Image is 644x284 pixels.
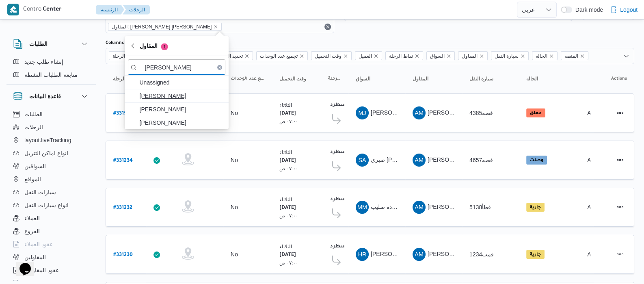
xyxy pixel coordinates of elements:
[469,204,491,210] span: قطأ5138
[279,213,298,218] small: ٠٧:٠٠ ص
[623,53,629,59] button: Open list of options
[532,51,558,60] span: الحاله
[611,76,627,82] span: Actions
[260,52,298,61] span: تجميع عدد الوحدات
[24,135,71,145] span: layout.liveTracking
[231,251,238,258] div: No
[279,111,296,117] b: [DATE]
[279,260,298,265] small: ٠٧:٠٠ ص
[8,251,34,276] iframe: chat widget
[10,134,93,147] button: layout.liveTracking
[279,244,292,249] small: الثلاثاء
[357,201,367,214] span: MM
[139,91,224,101] span: [PERSON_NAME]
[620,5,638,15] span: Logout
[276,72,317,85] button: وقت التحميل
[371,251,417,257] span: [PERSON_NAME]
[24,174,41,184] span: المواقع
[587,204,603,210] span: Admin
[356,201,369,214] div: Maina Mailad Shnodah Slaib
[572,7,603,13] span: Dark mode
[7,4,19,15] img: X8yXhbKr1z7QwAAAABJRU5ErkJggg==
[469,76,493,82] span: سيارة النقل
[359,52,372,61] span: العميل
[43,7,62,13] b: Center
[231,76,265,82] span: تجميع عدد الوحدات
[587,157,603,163] span: Admin
[371,204,423,210] span: مينا ميلاد شنوده صليب
[24,109,43,119] span: الطلبات
[112,23,212,30] span: المقاول: [PERSON_NAME] [PERSON_NAME]
[371,156,433,163] span: صبري [PERSON_NAME]
[315,52,341,61] span: وقت التحميل
[330,244,376,249] b: فرونت دور مسطرد
[10,160,93,173] button: السواقين
[358,106,366,119] span: MJ
[549,54,554,59] button: Remove الحاله from selection in this group
[24,187,56,197] span: سيارات النقل
[530,205,541,210] b: جارية
[428,204,523,210] span: [PERSON_NAME] [PERSON_NAME]
[413,248,426,261] div: Abadalamunam Mjadi Alsaid Awad
[413,201,426,214] div: Abadalamunam Mjadi Alsaid Awad
[614,201,627,214] button: Actions
[356,154,369,167] div: Sabri Aiamun Sabri Abadalsaid
[279,76,306,82] span: وقت التحميل
[113,158,133,164] b: # 331234
[10,55,93,68] button: إنشاء طلب جديد
[580,54,585,59] button: Remove المنصه from selection in this group
[244,54,249,59] button: Remove تحديد النطاق الجغرافى from selection in this group
[584,72,590,85] button: المنصه
[113,249,133,260] a: #331230
[469,110,493,116] span: قصه4385
[428,156,523,163] span: [PERSON_NAME] [PERSON_NAME]
[96,5,124,15] button: الرئيسيه
[113,108,132,119] a: #331901
[530,158,543,163] b: وصلت
[109,51,145,60] span: رقم الرحلة
[413,76,428,82] span: المقاول
[526,250,545,259] span: جارية
[10,121,93,134] button: الرحلات
[10,238,93,251] button: عقود العملاء
[356,248,369,261] div: Hussain Rajab Hussain Ali HIshm
[279,166,298,171] small: ٠٧:٠٠ ص
[10,147,93,160] button: انواع اماكن التنزيل
[13,39,89,49] button: الطلبات
[526,156,547,165] span: وصلت
[125,36,229,56] button: المقاول1
[415,201,424,214] span: AM
[323,22,333,32] button: Remove
[491,51,529,60] span: سيارة النقل
[10,173,93,186] button: المواقع
[10,68,93,81] button: متابعة الطلبات النشطة
[614,106,627,119] button: Actions
[530,252,541,257] b: جارية
[279,252,296,258] b: [DATE]
[526,203,545,212] span: جارية
[161,43,168,50] span: 1
[10,199,93,212] button: انواع سيارات النقل
[139,41,168,51] span: المقاول
[520,54,525,59] button: Remove سيارة النقل from selection in this group
[358,248,367,261] span: HR
[371,109,466,116] span: [PERSON_NAME] [PERSON_NAME]
[123,5,150,15] button: الرحلات
[113,252,133,258] b: # 331230
[564,52,578,61] span: المنصه
[328,76,341,82] span: نقاط الرحلة
[113,76,131,82] span: رقم الرحلة; Sorted in descending order
[10,225,93,238] button: الفروع
[110,72,142,85] button: رقم الرحلةSorted in descending order
[523,72,576,85] button: الحاله
[279,205,296,211] b: [DATE]
[358,154,366,167] span: SA
[352,72,401,85] button: السواق
[356,106,369,119] div: Muhammad Jmail Omar Abadallah
[24,252,46,262] span: المقاولين
[415,54,419,59] button: Remove نقاط الرحلة from selection in this group
[6,108,96,284] div: قاعدة البيانات
[108,23,222,31] span: المقاول: عبدالمنعم مجدي السيد عواد
[607,2,641,18] button: Logout
[536,52,547,61] span: الحاله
